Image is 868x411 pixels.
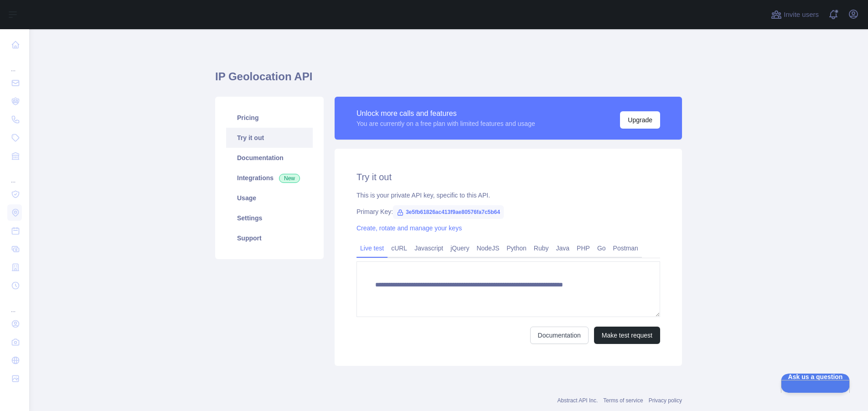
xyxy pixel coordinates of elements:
a: PHP [573,241,594,255]
div: ... [7,55,22,73]
span: Invite users [784,10,819,20]
a: Support [226,228,313,248]
a: Settings [226,208,313,228]
a: Java [553,241,573,255]
iframe: Help Scout Beacon - Open [781,374,850,393]
a: Terms of service [603,397,643,404]
span: New [279,174,300,183]
h1: IP Geolocation API [215,69,682,91]
a: Javascript [411,241,447,255]
a: Abstract API Inc. [558,397,598,404]
a: Try it out [226,128,313,148]
a: Create, rotate and manage your keys [356,224,462,232]
a: NodeJS [473,241,503,255]
div: You are currently on a free plan with limited features and usage [356,119,535,128]
button: Make test request [594,327,660,344]
div: Unlock more calls and features [356,108,535,119]
a: cURL [387,241,411,255]
a: Documentation [226,148,313,168]
h2: Try it out [356,171,660,183]
a: Privacy policy [649,397,682,404]
a: Pricing [226,108,313,128]
a: Usage [226,188,313,208]
a: jQuery [447,241,473,255]
div: This is your private API key, specific to this API. [356,191,660,200]
a: Python [503,241,530,255]
a: Integrations New [226,168,313,188]
a: Documentation [530,327,589,344]
div: ... [7,296,22,314]
div: Primary Key: [356,207,660,216]
button: Invite users [769,7,821,22]
div: ... [7,166,22,184]
span: 3e5fb61826ac413f9ae80576fa7c5b64 [393,205,504,219]
a: Go [594,241,610,255]
button: Upgrade [620,111,660,129]
a: Live test [356,241,387,255]
a: Postman [610,241,642,255]
a: Ruby [530,241,553,255]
